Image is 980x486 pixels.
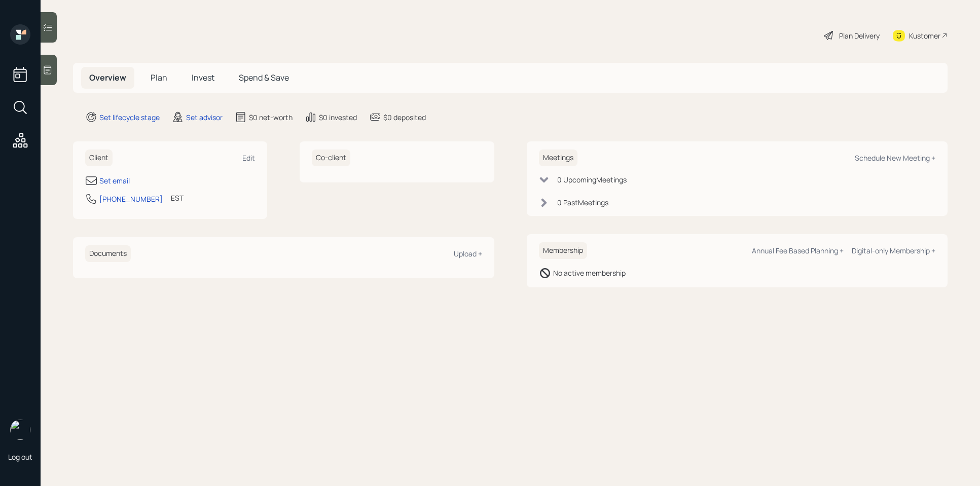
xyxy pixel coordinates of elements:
[99,175,130,186] div: Set email
[383,112,426,123] div: $0 deposited
[89,72,126,83] span: Overview
[839,30,880,41] div: Plan Delivery
[553,268,626,278] div: No active membership
[242,153,255,163] div: Edit
[99,194,163,204] div: [PHONE_NUMBER]
[454,249,482,258] div: Upload +
[192,72,214,83] span: Invest
[85,149,113,166] h6: Client
[312,149,350,166] h6: Co-client
[8,452,32,462] div: Log out
[557,197,608,208] div: 0 Past Meeting s
[319,112,357,123] div: $0 invested
[557,174,627,185] div: 0 Upcoming Meeting s
[539,242,587,259] h6: Membership
[539,149,577,166] h6: Meetings
[99,112,160,123] div: Set lifecycle stage
[85,245,131,262] h6: Documents
[151,72,167,83] span: Plan
[10,420,30,440] img: retirable_logo.png
[752,246,844,255] div: Annual Fee Based Planning +
[171,193,184,203] div: EST
[909,30,940,41] div: Kustomer
[855,153,935,163] div: Schedule New Meeting +
[186,112,223,123] div: Set advisor
[249,112,293,123] div: $0 net-worth
[852,246,935,255] div: Digital-only Membership +
[239,72,289,83] span: Spend & Save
